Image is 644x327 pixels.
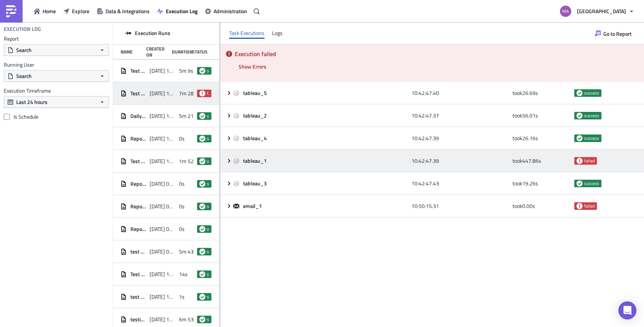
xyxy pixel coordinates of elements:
[207,316,209,322] span: success
[179,67,193,74] span: 5m 9s
[16,46,32,54] span: Search
[199,294,205,300] span: success
[512,131,571,145] div: took 26.16 s
[179,271,188,278] span: 14s
[4,96,109,108] button: Last 24 hours
[577,135,583,141] span: success
[150,203,175,210] span: [DATE] 09:56
[243,112,268,119] span: tableau_2
[60,5,93,17] button: Explore
[411,109,509,122] div: 10:42:47.37
[4,87,109,94] label: Execution Timeframe
[207,90,209,96] span: failed
[4,61,109,68] label: Running User
[207,271,209,277] span: success
[130,271,146,278] span: Test executive commentary
[4,35,109,42] label: Report
[618,301,636,319] div: Open Intercom Messenger
[150,293,175,300] span: [DATE] 16:30
[207,294,209,300] span: success
[130,248,146,255] span: test again
[584,203,595,209] span: failed
[30,5,60,17] button: Home
[192,49,208,55] div: Status
[584,113,599,119] span: success
[584,135,599,141] span: success
[272,28,283,39] div: Logs
[179,316,196,323] span: 6m 53s
[207,249,209,255] span: success
[512,109,571,122] div: took 56.01 s
[150,67,175,74] span: [DATE] 10:52
[16,98,47,106] span: Last 24 hours
[130,293,146,300] span: test again
[512,154,571,168] div: took 447.86 s
[207,203,209,209] span: success
[577,180,583,186] span: success
[512,86,571,100] div: took 26.69 s
[130,180,146,187] span: Report [DATE]
[153,5,201,17] a: Execution Log
[199,271,205,277] span: success
[179,135,185,142] span: 0s
[130,67,146,74] span: Test executive commentary
[207,113,209,119] span: success
[179,248,196,255] span: 5m 43s
[559,5,572,18] img: Avatar
[150,113,175,119] span: [DATE] 10:34
[150,90,175,97] span: [DATE] 10:42
[121,49,142,55] div: Name
[4,44,109,56] button: Search
[179,90,196,97] span: 7m 28s
[239,63,266,70] span: Show Errors
[150,271,175,278] span: [DATE] 16:33
[512,199,571,213] div: took 0.00 s
[243,180,268,187] span: tableau_3
[150,180,175,187] span: [DATE] 09:56
[179,203,185,210] span: 0s
[130,90,146,97] span: Test executive commentary
[411,131,509,145] div: 10:42:47.39
[130,113,146,119] span: Daily Sales Flash with FC
[555,3,638,20] button: [GEOGRAPHIC_DATA]
[4,70,109,82] button: Search
[214,7,247,15] span: Administration
[150,135,175,142] span: [DATE] 10:29
[130,226,146,232] span: Report [DATE]
[207,226,209,232] span: success
[199,136,205,142] span: success
[72,7,89,15] span: Explore
[150,226,175,232] span: [DATE] 09:53
[199,316,205,322] span: success
[199,90,205,96] span: failed
[603,30,632,38] span: Go to Report
[199,113,205,119] span: success
[43,7,56,15] span: Home
[130,203,146,210] span: Report [DATE]
[179,226,185,232] span: 0s
[4,113,109,120] label: Is Schedule
[577,7,626,15] span: [GEOGRAPHIC_DATA]
[201,5,251,17] button: Administration
[93,5,153,17] button: Data & Integrations
[243,135,268,142] span: tableau_4
[207,181,209,187] span: success
[411,86,509,100] div: 10:42:47.40
[411,154,509,168] div: 10:42:47.39
[4,26,41,32] h4: Execution Log
[207,158,209,164] span: success
[207,68,209,74] span: success
[577,158,583,164] span: failed
[172,49,188,55] div: Duration
[106,7,150,15] span: Data & Integrations
[229,28,265,39] div: Task Executions
[243,157,268,164] span: tableau_1
[207,136,209,142] span: success
[150,158,175,165] span: [DATE] 10:00
[577,203,583,209] span: failed
[135,30,170,37] span: Execution Runs
[235,51,638,57] h5: Execution failed
[150,316,175,323] span: [DATE] 16:22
